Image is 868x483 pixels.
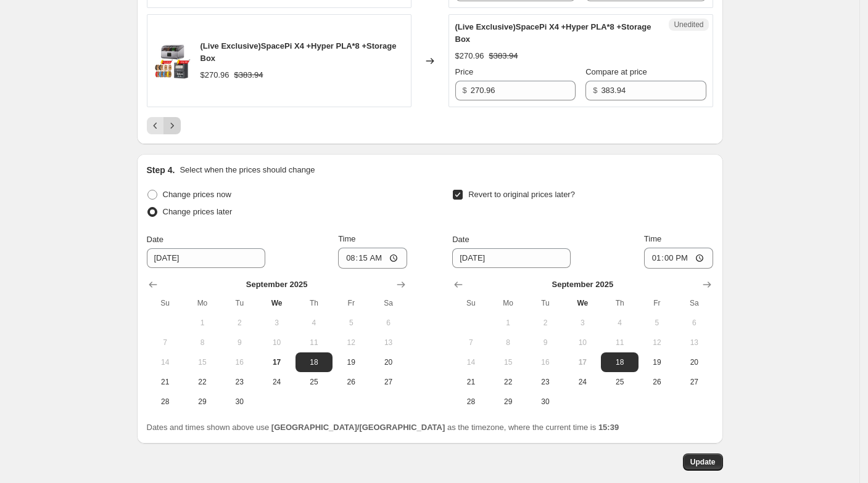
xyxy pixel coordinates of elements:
[585,67,647,76] span: Compare at price
[676,333,713,352] button: Saturday September 13 2025
[569,318,596,328] span: 3
[147,117,164,134] button: Previous
[374,318,402,328] span: 6
[337,318,365,328] span: 5
[152,397,179,407] span: 28
[495,338,522,347] span: 8
[189,338,216,347] span: 8
[690,457,716,467] span: Update
[601,372,638,392] button: Thursday September 25 2025
[457,357,484,367] span: 14
[495,298,522,308] span: Mo
[643,357,671,367] span: 19
[333,293,370,313] th: Friday
[263,377,290,387] span: 24
[452,293,489,313] th: Sunday
[147,293,184,313] th: Sunday
[680,377,708,387] span: 27
[495,318,522,328] span: 1
[490,352,527,372] button: Monday September 15 2025
[601,313,638,333] button: Thursday September 4 2025
[601,352,638,372] button: Thursday September 18 2025
[490,333,527,352] button: Monday September 8 2025
[296,293,333,313] th: Thursday
[532,318,559,328] span: 2
[569,377,596,387] span: 24
[680,298,708,308] span: Sa
[564,333,601,352] button: Wednesday September 10 2025
[333,333,370,352] button: Friday September 12 2025
[370,352,407,372] button: Saturday September 20 2025
[680,357,708,367] span: 20
[639,313,676,333] button: Friday September 5 2025
[527,372,564,392] button: Tuesday September 23 2025
[221,392,258,412] button: Tuesday September 30 2025
[564,313,601,333] button: Wednesday September 3 2025
[163,190,231,199] span: Change prices now
[455,67,474,76] span: Price
[338,248,407,269] input: 12:00
[455,50,484,62] div: $270.96
[606,357,633,367] span: 18
[263,338,290,347] span: 10
[644,248,713,269] input: 12:00
[189,377,216,387] span: 22
[337,377,365,387] span: 26
[452,392,489,412] button: Sunday September 28 2025
[221,352,258,372] button: Tuesday September 16 2025
[163,207,233,216] span: Change prices later
[180,164,315,176] p: Select when the prices should change
[490,293,527,313] th: Monday
[468,190,575,199] span: Revert to original prices later?
[226,338,253,347] span: 9
[147,372,184,392] button: Sunday September 21 2025
[490,372,527,392] button: Monday September 22 2025
[676,372,713,392] button: Saturday September 27 2025
[457,377,484,387] span: 21
[200,69,229,81] div: $270.96
[527,333,564,352] button: Tuesday September 9 2025
[152,357,179,367] span: 14
[370,313,407,333] button: Saturday September 6 2025
[457,298,484,308] span: Su
[226,318,253,328] span: 2
[450,276,467,293] button: Show previous month, August 2025
[639,333,676,352] button: Friday September 12 2025
[527,293,564,313] th: Tuesday
[300,357,328,367] span: 18
[374,338,402,347] span: 13
[532,377,559,387] span: 23
[593,86,597,95] span: $
[639,372,676,392] button: Friday September 26 2025
[455,22,651,44] span: (Live Exclusive)SpacePi X4 +Hyper PLA*8 +Storage Box
[147,392,184,412] button: Sunday September 28 2025
[370,372,407,392] button: Saturday September 27 2025
[226,357,253,367] span: 16
[564,352,601,372] button: Today Wednesday September 17 2025
[258,352,295,372] button: Today Wednesday September 17 2025
[676,352,713,372] button: Saturday September 20 2025
[452,333,489,352] button: Sunday September 7 2025
[452,248,571,268] input: 9/17/2025
[271,423,445,432] b: [GEOGRAPHIC_DATA]/[GEOGRAPHIC_DATA]
[184,372,221,392] button: Monday September 22 2025
[184,293,221,313] th: Monday
[680,318,708,328] span: 6
[457,338,484,347] span: 7
[527,313,564,333] button: Tuesday September 2 2025
[263,357,290,367] span: 17
[643,298,671,308] span: Fr
[234,69,263,81] strike: $383.94
[495,357,522,367] span: 15
[300,377,328,387] span: 25
[370,293,407,313] th: Saturday
[147,117,181,134] nav: Pagination
[527,352,564,372] button: Tuesday September 16 2025
[569,298,596,308] span: We
[221,372,258,392] button: Tuesday September 23 2025
[152,298,179,308] span: Su
[532,397,559,407] span: 30
[147,423,619,432] span: Dates and times shown above use as the timezone, where the current time is
[300,338,328,347] span: 11
[333,352,370,372] button: Friday September 19 2025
